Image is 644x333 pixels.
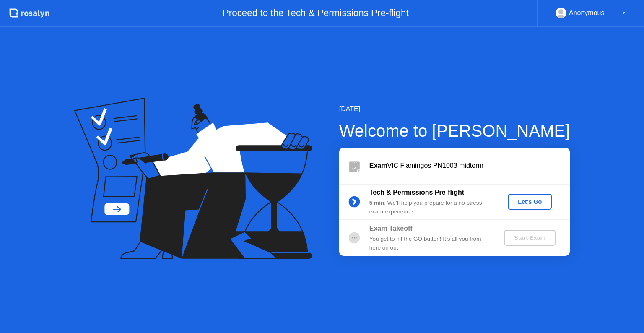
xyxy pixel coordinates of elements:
div: Anonymous [569,8,605,18]
div: [DATE] [339,104,570,114]
div: : We’ll help you prepare for a no-stress exam experience [369,199,490,216]
div: Welcome to [PERSON_NAME] [339,118,570,143]
div: Start Exam [507,234,552,241]
button: Start Exam [504,230,556,246]
div: You get to hit the GO button! It’s all you from here on out [369,235,490,252]
b: Tech & Permissions Pre-flight [369,189,464,196]
button: Let's Go [508,194,552,210]
div: ▼ [622,8,626,18]
b: 5 min [369,200,384,206]
b: Exam [369,162,387,169]
b: Exam Takeoff [369,225,413,232]
div: VIC Flamingos PN1003 midterm [369,161,570,171]
div: Let's Go [511,198,548,205]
